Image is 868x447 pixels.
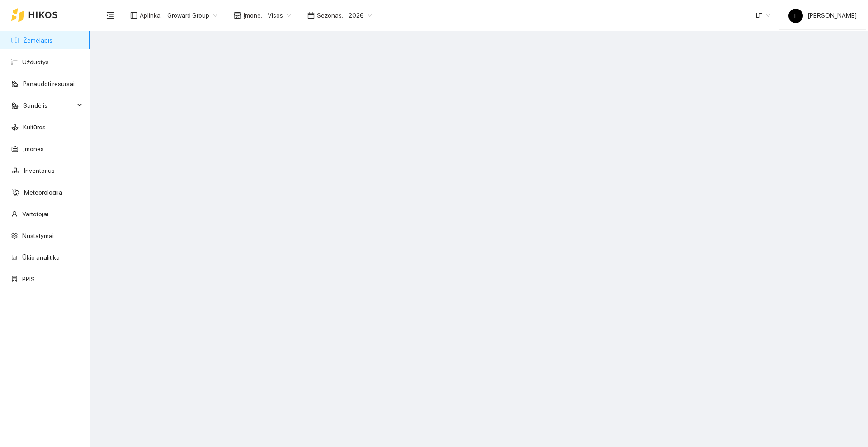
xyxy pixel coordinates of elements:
a: Vartotojai [22,210,48,218]
a: Įmonės [23,145,44,152]
span: Visos [268,9,291,22]
a: Kultūros [23,124,46,131]
span: Groward Group [167,9,217,22]
a: Meteorologija [24,189,62,196]
a: Inventorius [24,167,55,174]
a: Ūkio analitika [22,254,60,261]
span: layout [130,12,137,19]
span: Įmonė : [243,10,262,20]
a: PPIS [22,276,35,283]
span: Sezonas : [317,10,343,20]
button: menu-fold [101,6,119,24]
span: shop [234,12,241,19]
a: Panaudoti resursai [23,80,75,87]
a: Užduotys [22,58,49,66]
span: Aplinka : [140,10,162,20]
span: Sandėlis [23,96,75,114]
a: Nustatymai [22,232,54,239]
span: 2026 [349,9,372,22]
span: [PERSON_NAME] [788,12,857,19]
span: menu-fold [106,11,114,19]
span: LT [756,9,770,22]
a: Žemėlapis [23,37,52,44]
span: L [794,9,797,23]
span: calendar [307,12,315,19]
